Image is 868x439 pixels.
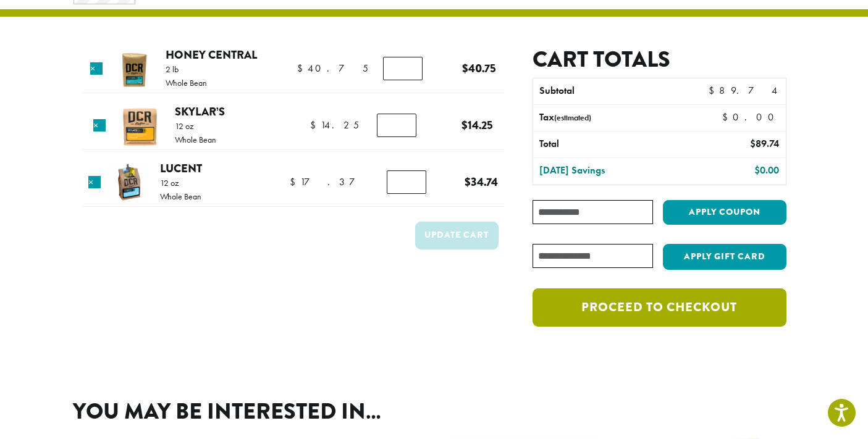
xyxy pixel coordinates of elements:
[533,132,685,157] th: Total
[533,158,685,184] th: [DATE] Savings
[387,170,426,194] input: Product quantity
[114,49,154,90] img: Honey Central
[175,122,216,130] p: 12 oz
[297,62,308,75] span: $
[160,160,202,177] a: Lucent
[533,105,712,131] th: Tax
[533,288,786,327] a: Proceed to checkout
[709,84,779,97] bdi: 89.74
[709,84,719,97] span: $
[465,174,471,190] span: $
[663,244,786,270] button: Apply Gift Card
[722,111,780,123] bdi: 0.00
[297,62,368,75] bdi: 40.75
[290,175,300,188] span: $
[175,103,225,120] a: Skylar’s
[166,65,207,73] p: 2 lb
[175,135,216,144] p: Whole Bean
[462,60,468,77] span: $
[462,60,496,77] bdi: 40.75
[663,200,786,225] button: Apply coupon
[166,78,207,87] p: Whole Bean
[110,163,150,203] img: Lucent
[310,119,359,132] bdi: 14.25
[160,178,201,187] p: 12 oz
[754,164,779,177] bdi: 0.00
[461,117,468,133] span: $
[88,176,101,188] a: Remove this item
[722,111,733,123] span: $
[166,46,257,63] a: Honey Central
[554,112,591,123] small: (estimated)
[750,137,779,150] bdi: 89.74
[120,106,160,146] img: Skylar's
[73,398,796,425] h2: You may be interested in…
[533,46,786,73] h2: Cart totals
[754,164,760,177] span: $
[750,137,756,150] span: $
[461,117,493,133] bdi: 14.25
[533,78,685,104] th: Subtotal
[383,57,423,80] input: Product quantity
[90,62,103,75] a: Remove this item
[310,119,321,132] span: $
[160,192,201,201] p: Whole Bean
[93,119,106,132] a: Remove this item
[465,174,498,190] bdi: 34.74
[377,114,416,137] input: Product quantity
[415,222,499,249] button: Update cart
[290,175,374,188] bdi: 17.37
